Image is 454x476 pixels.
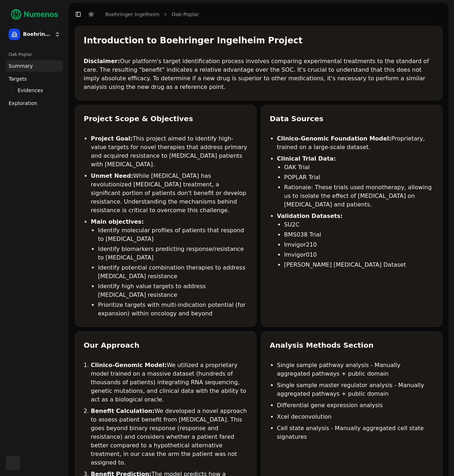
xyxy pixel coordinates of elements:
div: Project Scope & Objectives [84,114,248,124]
li: Prioritize targets with multi-indication potential (for expansion) within oncology and beyond [98,301,248,318]
li: OAK Trial [284,163,434,172]
strong: Unmet Need: [91,172,133,179]
strong: Clinico-Genomic Foundation Model: [277,135,392,142]
li: This project aimed to identify high-value targets for novel therapies that address primary and ac... [91,134,248,169]
strong: Clinical Trial Data: [277,155,336,162]
strong: Disclaimer: [84,58,120,65]
p: Our platform's target identification process involves comparing experimental treatments to the st... [84,57,434,91]
div: Introduction to Boehringer Ingelheim Project [84,35,434,46]
span: Evidences [18,87,43,94]
img: Numenos [6,6,63,23]
span: Targets [9,75,27,82]
li: We developed a novel approach to assess patient benefit from [MEDICAL_DATA]. This goes beyond bin... [91,407,248,467]
li: We utilized a proprietary model trained on a massive dataset (hundreds of thousands of patients) ... [91,361,248,404]
a: Evidences [15,85,55,95]
div: Oak-Poplar [6,49,63,60]
li: Single sample pathway analysis - Manually aggregated pathways + public domain [277,361,434,378]
a: Targets [6,73,63,85]
li: While [MEDICAL_DATA] has revolutionized [MEDICAL_DATA] treatment, a significant portion of patien... [91,172,248,215]
li: Differential gene expression analysis [277,401,434,410]
a: Oak-Poplar [172,11,199,18]
li: Cell state analysis - Manually aggregated cell state signatures [277,424,434,441]
li: SU2C [284,220,434,229]
strong: Benefit Calculation: [91,408,154,414]
li: Identify biomarkers predicting response/resistance to [MEDICAL_DATA] [98,245,248,262]
span: Boehringer Ingelheim [23,31,52,38]
strong: Project Goal: [91,135,132,142]
strong: Clinico-Genomic Model: [91,362,167,368]
button: Boehringer Ingelheim [6,26,63,43]
li: Identify potential combination therapies to address [MEDICAL_DATA] resistance [98,263,248,281]
li: [PERSON_NAME] [MEDICAL_DATA] Dataset [284,261,434,269]
li: Identify high value targets to address [MEDICAL_DATA] resistance [98,282,248,299]
li: Imvigor010 [284,251,434,259]
a: Exploration [6,97,63,109]
strong: Validation Datasets: [277,213,343,219]
nav: breadcrumb [105,11,199,18]
li: Imvigor210 [284,241,434,249]
li: Single sample master regulator analysis - Manually aggregated pathways + public domain [277,381,434,398]
div: Our Approach [84,340,248,350]
span: Exploration [9,100,37,107]
li: BMS038 Trial [284,230,434,239]
div: Data Sources [270,114,434,124]
li: Identify molecular profiles of patients that respond to [MEDICAL_DATA] [98,226,248,243]
span: Summary [9,62,33,70]
strong: Main objectives: [91,218,144,225]
li: Xcel deconvolution [277,413,434,421]
li: POPLAR Trial [284,173,434,182]
div: Analysis Methods Section [270,340,434,350]
li: Proprietary, trained on a large-scale dataset. [277,134,434,152]
a: Summary [6,60,63,72]
a: Boehringer Ingelheim [105,11,159,18]
li: Rationale: These trials used monotherapy, allowing us to isolate the effect of [MEDICAL_DATA] on ... [284,183,434,209]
